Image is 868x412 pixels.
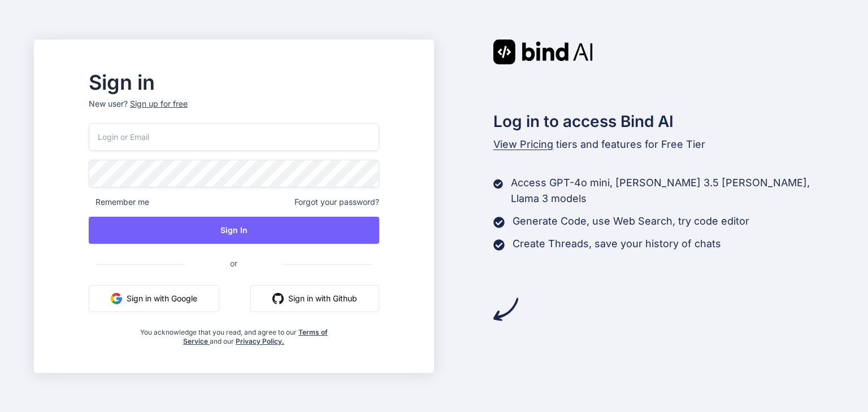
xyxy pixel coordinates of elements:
img: arrow [493,297,518,322]
p: tiers and features for Free Tier [493,137,835,152]
p: New user? [89,98,379,123]
button: Sign in with Google [89,285,219,312]
button: Sign In [89,217,379,244]
span: or [185,249,283,277]
p: Generate Code, use Web Search, try code editor [513,213,749,229]
div: You acknowledge that you read, and agree to our and our [137,321,331,346]
span: Forgot your password? [294,196,379,208]
h2: Log in to access Bind AI [493,109,835,133]
p: Create Threads, save your history of chats [513,236,721,252]
a: Privacy Policy. [236,337,284,345]
p: Access GPT-4o mini, [PERSON_NAME] 3.5 [PERSON_NAME], Llama 3 models [511,175,834,207]
button: Sign in with Github [250,285,379,312]
h2: Sign in [89,73,379,91]
input: Login or Email [89,123,379,151]
img: github [272,293,284,304]
span: View Pricing [493,138,553,150]
span: Remember me [89,196,149,208]
img: Bind AI logo [493,40,593,64]
div: Sign up for free [130,98,188,109]
img: google [111,293,122,304]
a: Terms of Service [183,328,328,345]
